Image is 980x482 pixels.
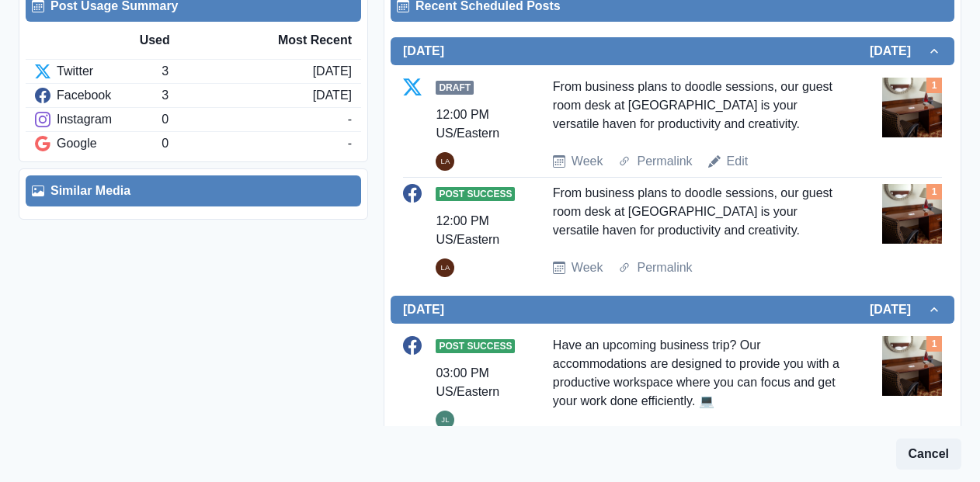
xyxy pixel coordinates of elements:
div: [DATE] [313,62,352,81]
div: 3 [162,62,312,81]
div: 12:00 PM US/Eastern [436,106,513,143]
span: Draft [436,81,474,95]
div: Total Media Attached [926,78,942,93]
a: Permalink [637,423,692,442]
h2: [DATE] [870,302,926,317]
h2: [DATE] [403,43,444,58]
div: Jes Luecke [441,411,449,429]
img: qyazbndphwtzokclh8yq [882,336,942,396]
div: From business plans to doodle sessions, our guest room desk at [GEOGRAPHIC_DATA] is your versatil... [553,78,843,140]
div: 0 [162,110,347,129]
button: Cancel [896,439,961,470]
a: Week [572,258,603,277]
div: Total Media Attached [926,336,942,352]
button: [DATE][DATE] [391,296,954,324]
div: Most Recent [245,31,352,50]
button: [DATE][DATE] [391,37,954,65]
div: Lica Abilar [441,152,450,171]
div: Lica Abilar [441,258,450,277]
div: Used [140,31,246,50]
span: Post Success [436,187,515,201]
a: Edit [727,152,749,171]
h2: [DATE] [403,302,444,317]
h2: [DATE] [870,43,926,58]
a: Week [572,423,603,442]
a: Permalink [637,258,692,277]
div: Twitter [35,62,162,81]
div: [DATE] [313,86,352,105]
div: Similar Media [32,182,355,200]
div: Facebook [35,86,162,105]
div: - [348,110,352,129]
div: [DATE][DATE] [391,65,954,296]
img: qyazbndphwtzokclh8yq [882,184,942,244]
a: Permalink [637,152,692,171]
div: Google [35,134,162,153]
div: 3 [162,86,312,105]
img: qyazbndphwtzokclh8yq [882,78,942,137]
div: - [348,134,352,153]
a: Week [572,152,603,171]
div: From business plans to doodle sessions, our guest room desk at [GEOGRAPHIC_DATA] is your versatil... [553,184,843,246]
div: 0 [162,134,347,153]
div: 12:00 PM US/Eastern [436,212,513,249]
div: Instagram [35,110,162,129]
div: Have an upcoming business trip? Our accommodations are designed to provide you with a productive ... [553,336,843,411]
div: Total Media Attached [926,184,942,199]
div: 03:00 PM US/Eastern [436,364,513,401]
span: Post Success [436,339,515,353]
